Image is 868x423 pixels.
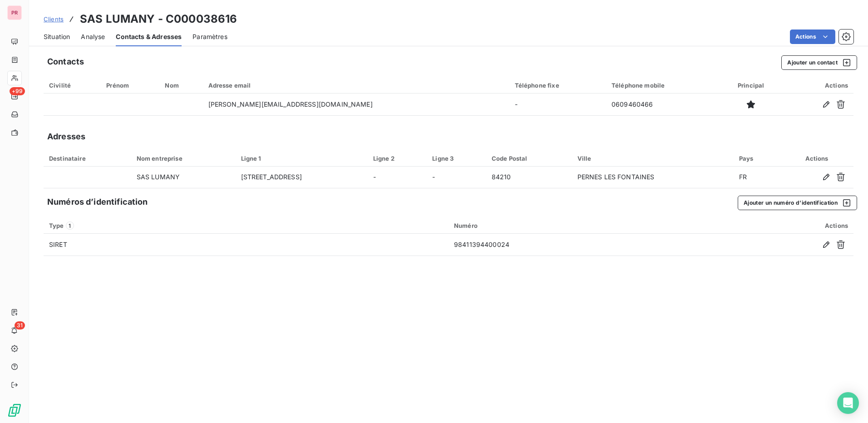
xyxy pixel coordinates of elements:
td: - [368,167,427,188]
div: Adresse email [208,82,504,89]
div: Ligne 3 [432,155,481,162]
span: Analyse [81,32,105,41]
span: +99 [10,87,25,95]
h5: Numéros d’identification [47,196,148,208]
td: SIRET [44,234,449,256]
td: [PERSON_NAME][EMAIL_ADDRESS][DOMAIN_NAME] [203,93,509,115]
img: Logo LeanPay [7,403,22,418]
h3: SAS LUMANY - C000038616 [80,11,237,27]
button: Ajouter un contact [781,55,857,70]
div: Destinataire [49,155,126,162]
div: Actions [707,222,848,229]
span: Contacts & Adresses [116,32,182,41]
div: Civilité [49,82,95,89]
div: Nom entreprise [137,155,230,162]
div: Actions [785,155,848,162]
h5: Contacts [47,55,84,68]
span: Paramètres [192,32,227,41]
td: 0609460466 [606,93,718,115]
div: Téléphone fixe [515,82,601,89]
span: 1 [66,221,74,230]
span: Situation [44,32,70,41]
td: - [427,167,486,188]
td: 84210 [486,167,572,188]
button: Ajouter un numéro d’identification [738,196,857,210]
td: SAS LUMANY [131,167,236,188]
div: Principal [724,82,778,89]
div: Nom [165,82,197,89]
a: Clients [44,15,64,24]
td: PERNES LES FONTAINES [572,167,734,188]
td: [STREET_ADDRESS] [236,167,368,188]
td: - [509,93,606,115]
td: 98411394400024 [449,234,701,256]
div: Numéro [454,222,696,229]
div: Téléphone mobile [612,82,713,89]
div: PR [7,5,22,20]
div: Actions [789,82,848,89]
button: Actions [790,30,835,44]
span: Clients [44,15,64,23]
h5: Adresses [47,130,85,143]
span: 31 [15,321,25,330]
div: Prénom [106,82,154,89]
div: Code Postal [492,155,567,162]
div: Open Intercom Messenger [837,392,859,414]
div: Ville [577,155,729,162]
div: Type [49,221,443,230]
div: Pays [739,155,774,162]
div: Ligne 1 [241,155,362,162]
td: FR [734,167,780,188]
div: Ligne 2 [373,155,422,162]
